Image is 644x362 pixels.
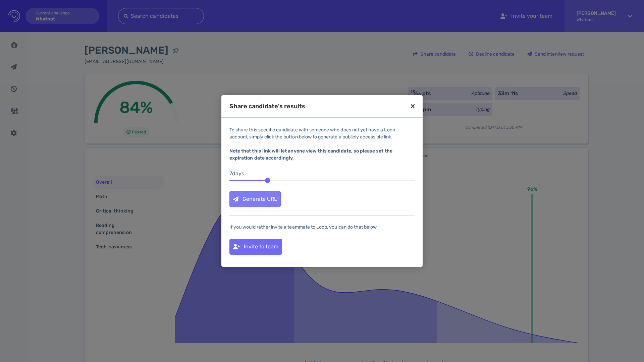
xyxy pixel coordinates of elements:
[229,224,415,231] div: If you would rather invite a teammate to Loop, you can do that below.
[230,191,280,207] div: Generate URL
[229,239,282,255] button: Invite to team
[229,126,415,162] div: To share this specific candidate with someone who does not yet have a Loop account, simply click ...
[229,170,415,178] div: 7 day s
[229,191,281,207] button: Generate URL
[229,148,392,161] b: Note that this link will let anyone view this candidate, so please set the expiration date accord...
[229,103,305,109] div: Share candidate's results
